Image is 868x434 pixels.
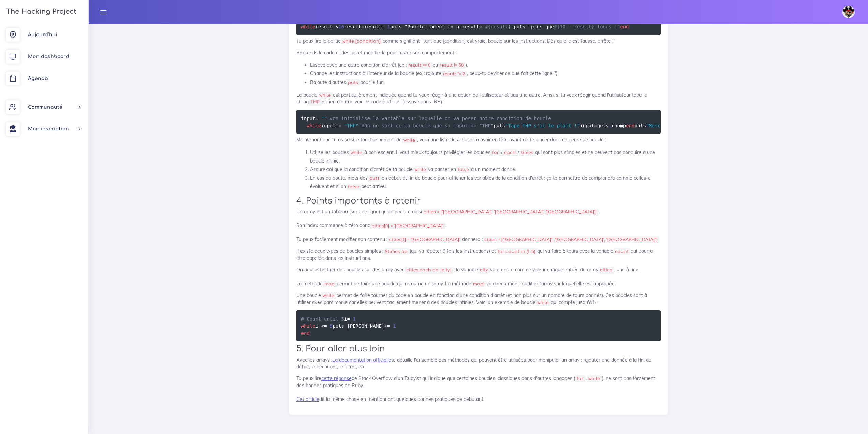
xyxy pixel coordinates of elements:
p: Avec les arrays : te détaille l'ensemble des méthodes qui peuvent être utilisées pour manipuler u... [296,356,661,370]
code: 9.times do [383,248,410,255]
code: while [535,299,551,306]
code: result *= 2 [441,71,467,78]
p: Un array est un tableau (sur une ligne) qu'on déclare ainsi . Son index commence à zéro donc . Tu... [296,208,661,243]
span: while [301,323,315,328]
code: while [402,137,417,144]
code: map [323,281,337,288]
code: for [490,149,501,156]
code: cities.each do |city| [404,267,454,274]
span: # Count until 5 [301,316,344,321]
a: La documentation officielle [332,357,391,363]
p: Reprends le code ci-dessus et modifie-le pour tester son comportement : [296,49,661,56]
span: 10 [338,24,344,29]
span: + [384,323,387,328]
span: Agenda [28,76,48,81]
span: = [347,316,350,321]
span: end [620,24,629,29]
li: Assure-toi que la condition d'arrêt de ta boucle va passer en à un moment donné. [310,165,661,174]
span: = [315,115,318,121]
span: Mon dashboard [28,54,69,59]
span: . [609,123,612,128]
span: Mon inscription [28,126,69,131]
li: En cas de doute, mets des en début et fin de boucle pour afficher les variables de la condition d... [310,174,661,191]
code: for count in (1..5) [496,248,537,255]
span: while [301,24,315,29]
code: each [502,149,518,156]
p: Une boucle permet de faire tourner du code en boucle en fonction d'une condition d'arrêt (et non ... [296,292,661,306]
span: #{result}" [485,24,514,29]
code: while [condition] [341,38,383,45]
code: while [413,166,428,173]
code: while [349,149,364,156]
code: cities = ["[GEOGRAPHIC_DATA]", "[GEOGRAPHIC_DATA]", "[GEOGRAPHIC_DATA]"] [483,236,659,243]
span: 5 [330,323,333,328]
p: Il existe deux types de boucles simples : (qui va répéter 9 fois les instructions) et qui va fair... [296,248,661,262]
code: false [346,184,361,191]
span: Communauté [28,104,62,110]
p: On peut effectuer des boucles sur des array avec : la variable va prendre comme valeur chaque ent... [296,266,661,287]
code: times [519,149,535,156]
span: "Tape THP s'il te plait !" [505,123,580,128]
span: end [301,330,310,336]
h2: 4. Points importants à retenir [296,196,661,206]
li: Utilise les boucles à bon escient. Il vaut mieux toujours privilégier les boucles / / qui sont pl... [310,148,661,165]
code: puts [346,79,360,86]
p: Tu peux lire la partie comme signifiant "tant que [condition] est vraie, boucle sur les instructi... [296,38,661,44]
li: Essaye avec une autre condition d'arrêt (ex : ou ). [310,61,661,69]
span: = [362,24,364,29]
span: #{10 - result} tours !" [554,24,620,29]
code: city [478,267,490,274]
code: cities = ["[GEOGRAPHIC_DATA]", "[GEOGRAPHIC_DATA]", "[GEOGRAPHIC_DATA]"] [422,209,599,215]
span: Pour [407,24,419,29]
span: end [626,123,634,128]
code: cities[1] = "[GEOGRAPHIC_DATA]" [387,236,462,243]
span: "THP" [344,123,358,128]
p: Tu peux lire de Stack Overflow d'un Rubyist qui indique que certaines boucles, classiques dans d'... [296,375,661,403]
h2: 5. Pour aller plus loin [296,344,661,354]
p: La boucle est particulièrement indiquée quand tu veux réagir à une action de l'utilisateur et pas... [296,92,661,106]
code: count [613,248,631,255]
code: false [456,166,471,173]
span: 1 [353,316,355,321]
code: for [575,375,586,382]
span: 1 [387,24,390,29]
span: + [382,24,384,29]
span: ! [336,123,338,128]
span: #On ne sort de la boucle que si input == "THP" [362,123,494,128]
code: while [587,375,602,382]
span: = [594,123,597,128]
span: = [479,24,482,29]
code: cities [598,267,614,274]
span: #on initialise la variable sur laquelle on va poser notre condition de boucle [330,115,551,121]
li: Rajoute d'autres pour le fun. [310,78,661,87]
span: "Merci !" [646,123,672,128]
code: result != 50 [438,62,466,69]
code: puts [368,175,382,182]
h3: The Hacking Project [4,8,76,15]
code: input input puts input gets chomp puts [301,115,674,129]
span: = [387,323,390,328]
li: Change les instructions à l'intérieur de la boucle (ex : rajoute , peux-tu deviner ce que fait ce... [310,69,661,78]
span: while [307,123,321,128]
code: result == 0 [407,62,432,69]
a: cette réponse [321,375,352,381]
code: map! [471,281,486,288]
code: while [321,292,336,299]
code: cities[0] = "[GEOGRAPHIC_DATA]" [370,223,445,229]
span: = [338,123,341,128]
code: THP [309,99,322,106]
span: "" [321,115,327,121]
span: Aujourd'hui [28,32,57,37]
p: Maintenant que tu as saisi le fonctionnement de , voici une liste des choses à avoir en tête avan... [296,136,661,143]
code: i i < puts [PERSON_NAME] [301,315,396,337]
img: avatar [842,6,855,18]
a: Cet article [296,396,319,402]
span: = [324,323,327,328]
span: 1 [393,323,396,328]
code: while [318,92,333,99]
